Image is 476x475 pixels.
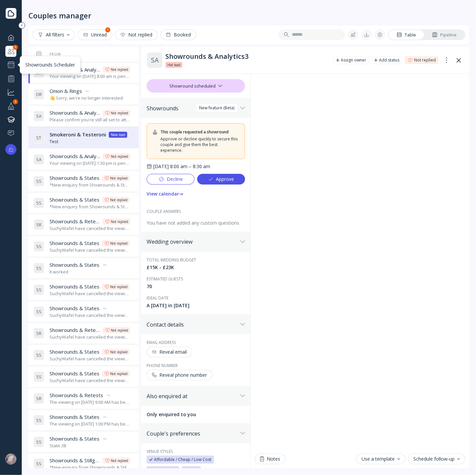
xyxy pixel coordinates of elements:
div: Affordable / Cheap / Low Cost [154,457,211,462]
div: Venue styles [147,449,245,454]
div: Showrounds & Analytics3 [165,52,328,61]
div: Showrounds Scheduler [5,60,16,70]
div: S S [33,306,44,317]
span: Showrounds & States [50,196,99,203]
span: Showrounds & Retests [50,392,103,399]
div: *New enquiry from Showrounds & States:* Hi there, We’re very interested in your venue for our spe... [50,182,130,188]
div: S R [33,393,44,404]
div: Table [397,32,416,38]
div: 1 [13,99,18,104]
div: Your viewing on [DATE] 8:00 am is pending confirmation. The venue will approve or decline shortly... [50,73,130,80]
div: Couple's preferences [147,430,238,437]
div: Also enquired at [147,393,238,399]
div: S S [33,176,44,187]
button: Reveal phone number [147,370,212,380]
button: Booked [160,29,196,40]
div: Schedule follow-up [413,456,460,462]
div: It worked [50,269,107,275]
div: Not replied [110,284,128,289]
button: Not replied [115,29,158,40]
div: S A [33,111,44,121]
div: Pipeline [432,32,457,38]
span: Showrounds & Analytics1 [50,153,100,160]
div: Not replied [111,110,128,116]
span: Showrounds & States [50,370,99,377]
div: [DATE] 8:00 am – 8:30 am [153,163,210,170]
div: Showround scheduled [147,79,245,93]
div: Your viewing on [DATE] 1:30 pm is pending confirmation. The venue will approve or decline shortly... [50,160,130,166]
div: Great Views [154,468,176,473]
div: Not replied [111,154,128,159]
div: Not replied [110,241,128,246]
a: Performance [5,73,16,84]
div: S S [33,458,44,469]
button: All filters [32,29,75,40]
span: Showrounds & States [50,261,99,268]
div: *New enquiry from Showrounds & States:* Hi there! We were hoping to use the Bridebook calendar to... [50,204,130,210]
div: Couples manager [28,11,91,20]
iframe: Chat [255,74,465,450]
span: Showrounds & Stillgoing [50,457,100,464]
span: Showrounds & States [50,348,99,355]
span: Showrounds & States [50,305,99,312]
div: Contact details [147,321,238,328]
button: Approve [197,174,245,185]
div: Barn [189,468,198,473]
span: Showrounds & Retests99 [50,218,100,225]
button: Use a template [356,454,405,464]
span: Hot lead [167,62,180,68]
div: SuchyWafel have cancelled the viewing scheduled for [DATE] 11:30 AM [50,247,130,253]
a: Couples manager1 [5,46,16,57]
div: Not replied [110,175,128,181]
div: S T [33,132,44,143]
div: S S [33,284,44,295]
span: Showrounds & Retests [50,327,100,334]
a: Help & support [5,128,16,139]
div: New lead [111,132,125,137]
div: SuchyWafel have cancelled the viewing scheduled for [DATE] 11:00 AM [50,312,130,319]
div: Add status [379,57,399,63]
div: Reveal email [152,349,187,355]
div: Total wedding budget [147,257,245,263]
div: SuchyWafel have cancelled the viewing scheduled for [DATE] 11:30 AM [50,356,130,362]
div: S A [147,52,163,68]
div: Reveal phone number [152,372,207,378]
div: Not replied [111,219,128,224]
div: Not replied [111,67,128,72]
div: 👋 Sorry, we're no longer interested [50,95,123,101]
div: Your profile [5,100,16,111]
div: S R [33,219,44,230]
div: Test [50,138,127,145]
div: S S [33,241,44,252]
span: Showrounds & Analytics [50,109,100,116]
div: *New enquiry from Showrounds & Stillgoing:* Hi there! We were hoping to use the Bridebook calenda... [50,464,130,471]
div: Unread [83,32,107,37]
span: Showrounds & States [50,174,99,182]
div: Phone number [147,363,245,368]
div: 70 [147,283,245,290]
div: Estimated guests [147,276,245,282]
div: This couple requested a showround [160,129,229,135]
div: S S [33,263,44,273]
div: Not replied [110,349,128,355]
a: Knowledge hub [5,114,16,125]
div: Showrounds [147,105,238,112]
button: Schedule follow-up [408,454,465,464]
div: Approve or decline quickly to secure this couple and give them the best experience. [160,136,239,153]
div: Not replied [110,371,128,376]
button: Reveal email [147,347,192,357]
div: Couples manager [5,46,16,57]
div: S S [33,350,44,360]
div: The viewing on [DATE] 9:00 AM has been successfully created by SuchyWafel. [50,399,130,405]
div: Booked [166,32,191,37]
span: Onion & Rings [50,88,82,95]
div: Only enquired to you [147,411,245,418]
div: Not replied [414,57,436,63]
div: S R [33,328,44,339]
div: Approve [208,176,234,182]
div: S S [33,198,44,208]
div: SuchyWafel have cancelled the viewing scheduled for [DATE] 11:00 AM [50,377,130,384]
div: Email address [147,340,245,345]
